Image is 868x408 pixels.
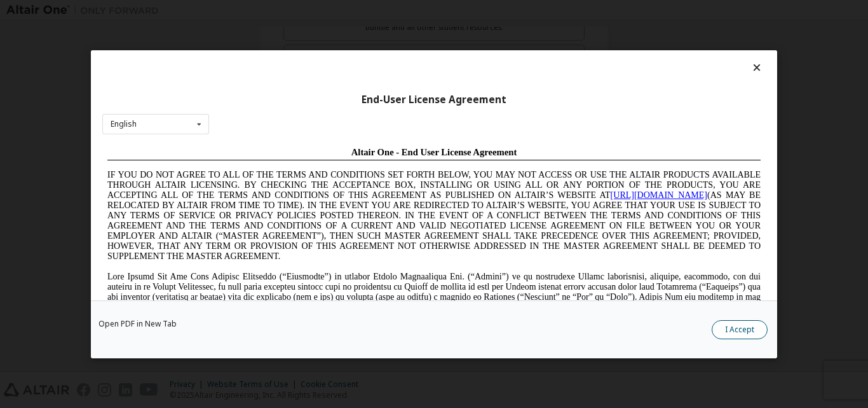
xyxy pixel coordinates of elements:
a: [URL][DOMAIN_NAME] [508,48,605,58]
div: English [111,120,137,128]
span: IF YOU DO NOT AGREE TO ALL OF THE TERMS AND CONDITIONS SET FORTH BELOW, YOU MAY NOT ACCESS OR USE... [5,28,658,119]
a: Open PDF in New Tab [98,320,177,327]
div: End-User License Agreement [102,93,766,106]
span: Lore Ipsumd Sit Ame Cons Adipisc Elitseddo (“Eiusmodte”) in utlabor Etdolo Magnaaliqua Eni. (“Adm... [5,130,658,221]
button: I Accept [712,320,768,339]
span: Altair One - End User License Agreement [249,5,415,15]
